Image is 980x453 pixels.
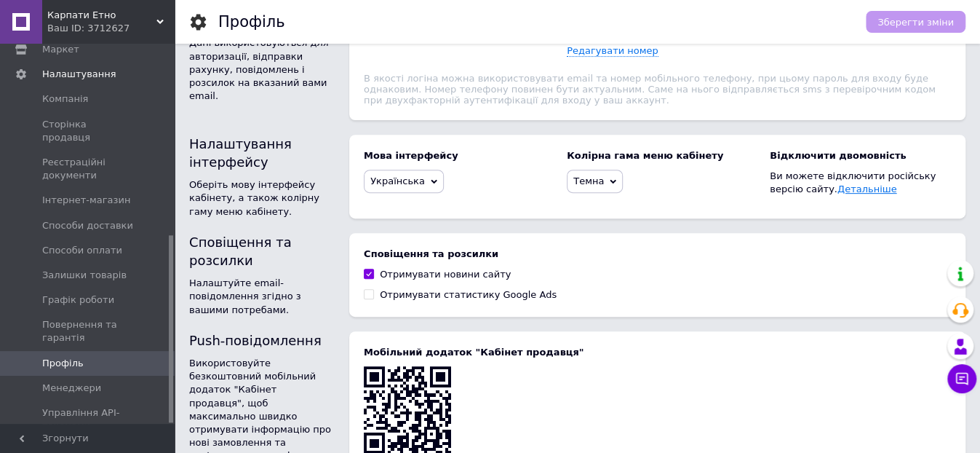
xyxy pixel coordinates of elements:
[573,176,604,186] span: Темна
[380,268,511,281] div: Отримувати новини сайту
[218,13,285,31] h1: Профіль
[370,176,425,186] span: Українська
[42,294,114,307] span: Графік роботи
[364,73,951,106] div: В якості логіна можна використовувати email та номер мобільного телефону, при цьому пароль для вх...
[567,149,748,162] b: Колірна гама меню кабінету
[189,178,335,218] div: Оберіть мову інтерфейсу кабінету, а також колірну гаму меню кабінету.
[189,277,335,317] div: Налаштуйте email-повідомлення згідно з вашими потребами.
[364,248,951,261] b: Сповіщення та розсилки
[42,318,135,344] span: Повернення та гарантія
[42,68,116,81] span: Налаштування
[42,156,135,182] span: Реєстраційні документи
[947,364,976,393] button: Чат з покупцем
[837,184,897,194] a: Детальніше
[189,233,335,269] div: Сповіщення та розсилки
[189,36,335,103] div: Дані використовуються для авторизації, відправки рахунку, повідомлень і розсилок на вказаний вами...
[770,150,906,161] span: Відключити двомовність
[42,382,101,395] span: Менеджери
[47,9,156,22] span: Карпати Етно
[364,149,545,162] b: Мова інтерфейсу
[42,406,135,433] span: Управління API-токенами
[42,194,130,207] span: Інтернет-магазин
[567,45,658,57] a: Редагувати номер
[380,288,557,302] div: Отримувати статистику Google Ads
[42,43,79,56] span: Маркет
[189,135,335,171] div: Налаштування інтерфейсу
[42,219,133,232] span: Способи доставки
[42,92,88,106] span: Компанія
[42,357,84,370] span: Профіль
[42,244,122,257] span: Способи оплати
[42,118,135,144] span: Сторінка продавця
[364,346,951,359] b: Мобільний додаток "Кабінет продавця"
[189,331,335,350] div: Push-повідомлення
[770,170,936,194] span: Ви можете відключити російську версію сайту.
[47,22,175,35] div: Ваш ID: 3712627
[42,269,127,282] span: Залишки товарів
